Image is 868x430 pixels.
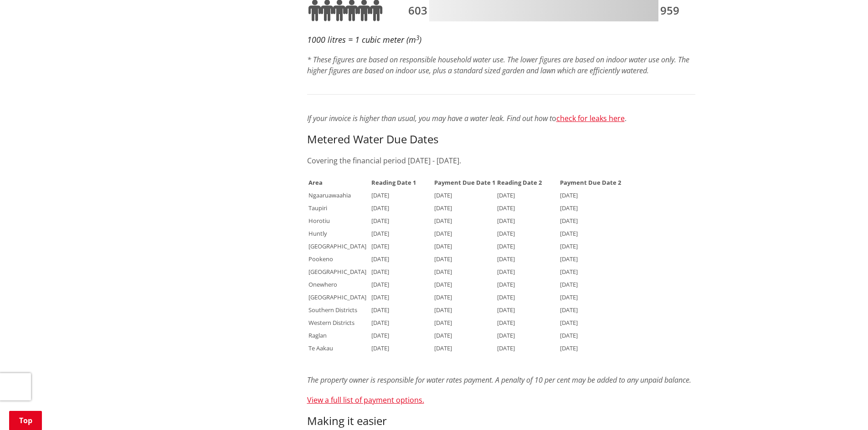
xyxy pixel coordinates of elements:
span: [DATE] [560,280,578,288]
span: [DATE] [497,255,515,263]
span: [DATE] [371,242,389,250]
span: [DATE] [434,331,452,339]
span: [DATE] [434,191,452,199]
span: [DATE] [497,268,515,276]
span: [DATE] [560,229,578,238]
strong: Reading Date 1 [371,178,416,187]
span: [DATE] [497,331,515,339]
span: Western Districts [308,319,354,327]
span: [DATE] [560,293,578,301]
span: [DATE] [560,268,578,276]
span: [DATE] [371,255,389,263]
span: [DATE] [497,242,515,250]
span: [DATE] [434,268,452,276]
span: Pookeno [308,255,333,263]
span: [DATE] [434,255,452,263]
p: Covering the financial period [DATE] - [DATE]. [307,155,695,166]
span: [DATE] [371,319,389,327]
strong: Payment Due Date 2 [560,178,621,187]
strong: Payment Due Date 1 [434,178,495,187]
span: [DATE] [560,242,578,250]
span: [DATE] [371,217,389,225]
span: [DATE] [371,331,389,339]
em: If your invoice is higher than usual, you may have a water leak. Find out how t [307,113,552,123]
a: View a full list of payment options. [307,395,424,405]
span: [DATE] [434,280,452,288]
em: The property owner is responsible for water rates payment. A penalty of 10 per cent may be added ... [307,375,691,385]
span: Te Aakau [308,344,333,352]
span: [GEOGRAPHIC_DATA] [308,242,366,250]
span: [DATE] [497,204,515,212]
em: 1000 litres = 1 cubic meter (m ) [307,34,421,45]
span: Ngaaruawaahia [308,191,351,199]
span: [DATE] [560,191,578,199]
span: [DATE] [497,217,515,225]
span: [DATE] [434,229,452,238]
span: [DATE] [497,229,515,238]
h3: Making it easier [307,415,695,428]
span: [DATE] [497,306,515,314]
span: [DATE] [560,319,578,327]
span: [DATE] [371,280,389,288]
span: [DATE] [371,204,389,212]
span: [DATE] [497,319,515,327]
span: [DATE] [560,204,578,212]
span: [DATE] [371,306,389,314]
sup: 3 [416,34,419,42]
span: [DATE] [434,306,452,314]
a: check for leaks here [556,113,625,123]
strong: Area [308,178,323,187]
span: [DATE] [434,344,452,352]
h3: Metered Water Due Dates [307,133,695,146]
span: [DATE] [497,191,515,199]
span: [DATE] [560,306,578,314]
span: Raglan [308,331,327,339]
span: [DATE] [371,191,389,199]
span: Taupiri [308,204,327,212]
span: [DATE] [560,255,578,263]
span: Southern Districts [308,306,357,314]
em: * These figures are based on responsible household water use. The lower figures are based on indo... [307,55,689,76]
span: [DATE] [497,280,515,288]
span: [DATE] [497,293,515,301]
span: [GEOGRAPHIC_DATA] [308,268,366,276]
span: Huntly [308,229,327,238]
span: [DATE] [371,268,389,276]
span: Onewhero [308,280,337,288]
span: Horotiu [308,217,330,225]
span: [DATE] [434,319,452,327]
span: [DATE] [434,204,452,212]
span: [DATE] [434,242,452,250]
strong: Reading Date 2 [497,178,542,187]
span: [DATE] [371,293,389,301]
span: [DATE] [560,344,578,352]
span: [DATE] [497,344,515,352]
a: Top [9,411,42,430]
span: [DATE] [560,331,578,339]
span: [DATE] [434,293,452,301]
span: [DATE] [434,217,452,225]
span: [DATE] [560,217,578,225]
span: [GEOGRAPHIC_DATA] [308,293,366,301]
p: o . [307,113,695,124]
iframe: Messenger Launcher [826,392,859,425]
span: [DATE] [371,229,389,238]
span: [DATE] [371,344,389,352]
